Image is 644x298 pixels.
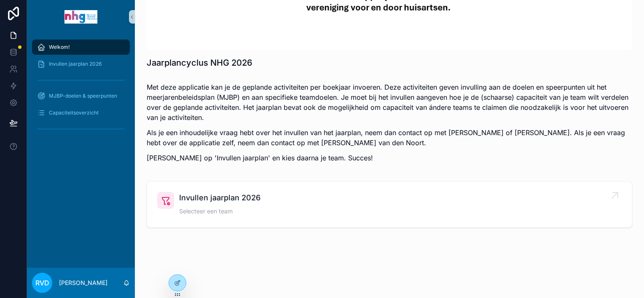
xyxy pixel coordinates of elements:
[64,10,97,24] img: App logo
[147,82,632,122] p: Met deze applicatie kan je de geplande activiteiten per boekjaar invoeren. Deze activiteiten geve...
[32,56,130,72] a: Invullen jaarplan 2026
[147,128,632,148] p: Als je een inhoudelijke vraag hebt over het invullen van het jaarplan, neem dan contact op met [P...
[147,57,252,69] h1: Jaarplancyclus NHG 2026
[27,34,135,146] div: scrollable content
[49,44,70,51] span: Welkom!
[49,109,99,116] span: Capaciteitsoverzicht
[49,93,117,99] span: MJBP-doelen & speerpunten
[179,192,260,204] span: Invullen jaarplan 2026
[59,279,107,287] p: [PERSON_NAME]
[179,207,260,216] span: Selecteer een team
[32,88,130,104] a: MJBP-doelen & speerpunten
[49,61,102,67] span: Invullen jaarplan 2026
[35,278,49,288] span: Rvd
[32,40,130,55] a: Welkom!
[32,105,130,120] a: Capaciteitsoverzicht
[147,182,632,227] a: Invullen jaarplan 2026Selecteer een team
[147,153,632,163] p: [PERSON_NAME] op 'Invullen jaarplan' en kies daarna je team. Succes!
